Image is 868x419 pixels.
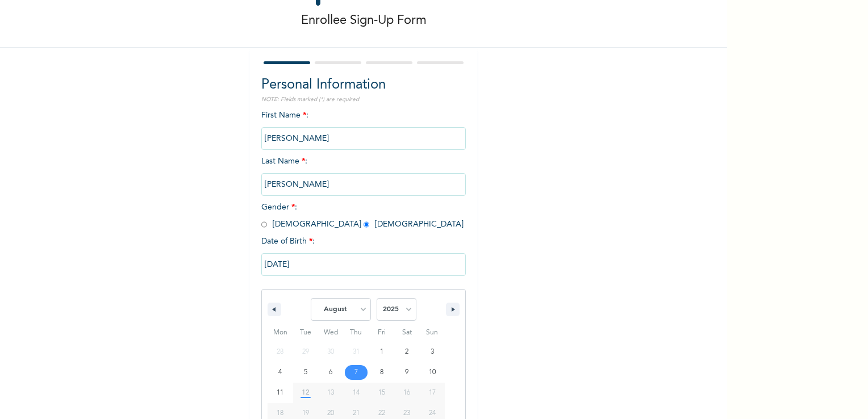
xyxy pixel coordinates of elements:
[380,342,383,362] span: 1
[261,127,466,150] input: Enter your first name
[268,324,293,342] span: Mon
[419,324,445,342] span: Sun
[261,75,466,95] h2: Personal Information
[293,383,319,403] button: 12
[318,324,344,342] span: Wed
[344,383,369,403] button: 14
[405,362,408,383] span: 9
[405,342,408,362] span: 2
[329,362,332,383] span: 6
[277,383,283,403] span: 11
[261,157,466,188] span: Last Name :
[261,95,466,104] p: NOTE: Fields marked (*) are required
[344,362,369,383] button: 7
[268,362,293,383] button: 4
[261,236,315,248] span: Date of Birth :
[369,362,394,383] button: 8
[261,111,466,143] span: First Name :
[302,383,310,403] span: 12
[369,342,394,362] button: 1
[268,383,293,403] button: 11
[429,383,436,403] span: 17
[353,383,360,403] span: 14
[318,362,344,383] button: 6
[394,362,420,383] button: 9
[278,362,282,383] span: 4
[378,383,385,403] span: 15
[344,324,369,342] span: Thu
[419,383,445,403] button: 17
[369,324,394,342] span: Fri
[293,362,319,383] button: 5
[380,362,383,383] span: 8
[261,253,466,276] input: DD-MM-YYYY
[419,362,445,383] button: 10
[304,362,307,383] span: 5
[429,362,436,383] span: 10
[419,342,445,362] button: 3
[403,383,410,403] span: 16
[394,324,420,342] span: Sat
[261,173,466,196] input: Enter your last name
[394,383,420,403] button: 16
[369,383,394,403] button: 15
[293,324,319,342] span: Tue
[261,203,464,228] span: Gender : [DEMOGRAPHIC_DATA] [DEMOGRAPHIC_DATA]
[354,362,358,383] span: 7
[327,383,334,403] span: 13
[301,11,427,30] p: Enrollee Sign-Up Form
[318,383,344,403] button: 13
[431,342,434,362] span: 3
[394,342,420,362] button: 2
